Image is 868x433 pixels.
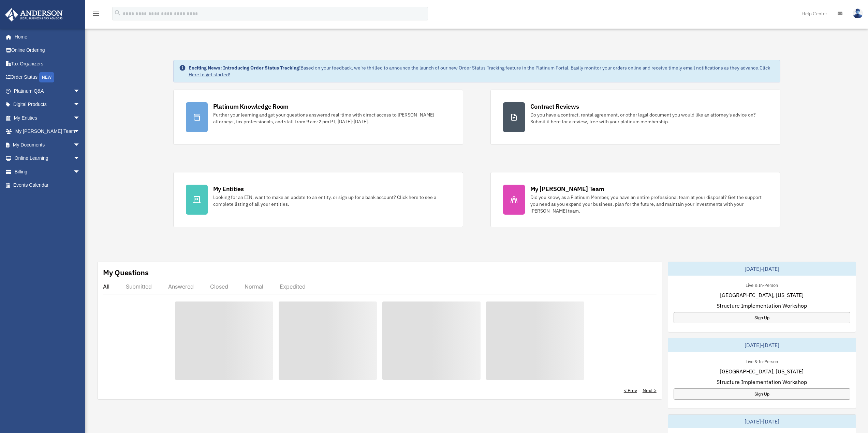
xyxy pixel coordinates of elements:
a: Events Calendar [5,179,90,192]
div: Submitted [126,283,152,290]
div: [DATE]-[DATE] [668,262,856,276]
span: arrow_drop_down [73,98,87,112]
a: Online Learningarrow_drop_down [5,152,90,165]
span: arrow_drop_down [73,84,87,98]
div: My [PERSON_NAME] Team [530,185,604,193]
span: arrow_drop_down [73,125,87,139]
a: Tax Organizers [5,57,90,71]
strong: Exciting News: Introducing Order Status Tracking! [189,65,300,71]
a: Home [5,30,87,44]
a: Order StatusNEW [5,71,90,84]
div: [DATE]-[DATE] [668,415,856,428]
a: Platinum Q&Aarrow_drop_down [5,84,90,98]
a: Billingarrow_drop_down [5,165,90,179]
a: Platinum Knowledge Room Further your learning and get your questions answered real-time with dire... [173,90,463,145]
div: Normal [245,283,263,290]
a: Contract Reviews Do you have a contract, rental agreement, or other legal document you would like... [490,90,780,145]
div: Answered [168,283,194,290]
div: My Entities [213,185,244,193]
div: [DATE]-[DATE] [668,338,856,352]
span: [GEOGRAPHIC_DATA], [US_STATE] [720,291,804,299]
span: arrow_drop_down [73,111,87,125]
i: search [114,9,121,17]
a: Digital Productsarrow_drop_down [5,98,90,111]
a: menu [92,12,100,18]
span: arrow_drop_down [73,165,87,179]
i: menu [92,10,100,18]
span: Structure Implementation Workshop [717,378,807,386]
a: Online Ordering [5,44,90,57]
div: Expedited [280,283,306,290]
a: My [PERSON_NAME] Team Did you know, as a Platinum Member, you have an entire professional team at... [490,172,780,227]
a: < Prev [624,387,637,394]
a: My Entities Looking for an EIN, want to make an update to an entity, or sign up for a bank accoun... [173,172,463,227]
div: Looking for an EIN, want to make an update to an entity, or sign up for a bank account? Click her... [213,194,451,207]
span: [GEOGRAPHIC_DATA], [US_STATE] [720,367,804,375]
div: All [103,283,109,290]
div: Live & In-Person [740,281,783,288]
img: User Pic [853,9,863,18]
div: Platinum Knowledge Room [213,102,289,111]
a: Sign Up [674,388,850,400]
div: NEW [39,72,54,82]
img: Anderson Advisors Platinum Portal [3,8,65,21]
div: Based on your feedback, we're thrilled to announce the launch of our new Order Status Tracking fe... [189,64,775,78]
div: Closed [210,283,228,290]
a: My [PERSON_NAME] Teamarrow_drop_down [5,125,90,138]
a: Click Here to get started! [189,65,770,78]
span: arrow_drop_down [73,138,87,152]
span: Structure Implementation Workshop [717,301,807,310]
span: arrow_drop_down [73,152,87,166]
div: My Questions [103,267,149,278]
div: Do you have a contract, rental agreement, or other legal document you would like an attorney's ad... [530,111,768,125]
div: Further your learning and get your questions answered real-time with direct access to [PERSON_NAM... [213,111,451,125]
a: Sign Up [674,312,850,323]
a: My Entitiesarrow_drop_down [5,111,90,125]
div: Live & In-Person [740,357,783,365]
a: My Documentsarrow_drop_down [5,138,90,152]
div: Did you know, as a Platinum Member, you have an entire professional team at your disposal? Get th... [530,194,768,214]
div: Contract Reviews [530,102,579,111]
a: Next > [643,387,657,394]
